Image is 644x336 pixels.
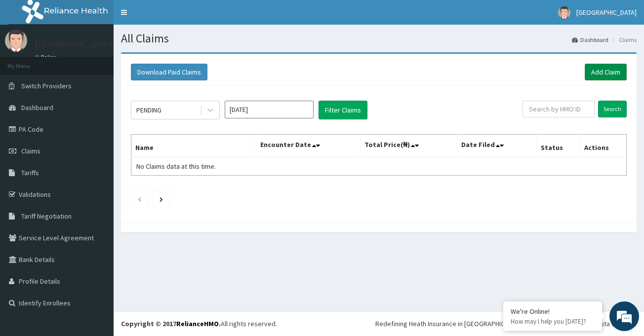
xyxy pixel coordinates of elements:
input: Search [598,101,627,117]
a: Dashboard [572,36,608,44]
span: [GEOGRAPHIC_DATA] [576,8,637,17]
a: Add Claim [585,64,627,80]
span: Tariffs [21,168,39,177]
p: [GEOGRAPHIC_DATA] [35,40,116,49]
input: Select Month and Year [225,101,314,118]
a: Next page [160,194,163,203]
div: PENDING [136,105,161,115]
th: Encounter Date [256,135,360,157]
strong: Copyright © 2017 . [121,319,221,328]
a: RelianceHMO [176,319,219,328]
span: Claims [21,147,40,155]
li: Claims [609,36,637,44]
a: Online [35,54,58,61]
div: We're Online! [511,307,595,316]
footer: All rights reserved. [114,311,644,336]
th: Name [131,135,256,157]
span: No Claims data at this time. [136,162,216,171]
span: Tariff Negotiation [21,212,72,221]
h1: All Claims [121,32,637,45]
p: How may I help you today? [511,317,595,326]
img: User Image [558,6,570,19]
input: Search by HMO ID [523,101,595,117]
a: Previous page [137,194,142,203]
button: Filter Claims [319,101,367,119]
th: Date Filed [457,135,537,157]
button: Download Paid Claims [131,64,207,80]
span: Dashboard [21,103,53,112]
th: Status [537,135,580,157]
th: Actions [580,135,626,157]
div: Redefining Heath Insurance in [GEOGRAPHIC_DATA] using Telemedicine and Data Science! [375,319,637,329]
th: Total Price(₦) [360,135,457,157]
span: Switch Providers [21,81,72,90]
img: User Image [5,30,27,52]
